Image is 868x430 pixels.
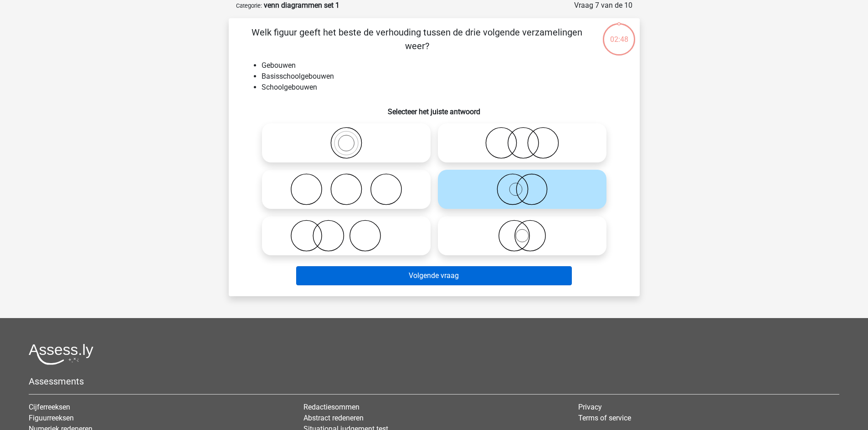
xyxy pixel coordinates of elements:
[29,403,70,411] a: Cijferreeksen
[243,100,625,116] h6: Selecteer het juiste antwoord
[262,82,625,93] li: Schoolgebouwen
[578,414,631,422] a: Terms of service
[602,22,636,45] div: 02:48
[29,344,93,365] img: Assessly logo
[29,376,839,387] h5: Assessments
[303,414,364,422] a: Abstract redeneren
[262,60,625,71] li: Gebouwen
[236,2,262,9] small: Categorie:
[262,71,625,82] li: Basisschoolgebouwen
[264,1,339,10] strong: venn diagrammen set 1
[29,414,74,422] a: Figuurreeksen
[578,403,602,411] a: Privacy
[243,25,591,53] p: Welk figuur geeft het beste de verhouding tussen de drie volgende verzamelingen weer?
[296,266,572,285] button: Volgende vraag
[303,403,360,411] a: Redactiesommen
